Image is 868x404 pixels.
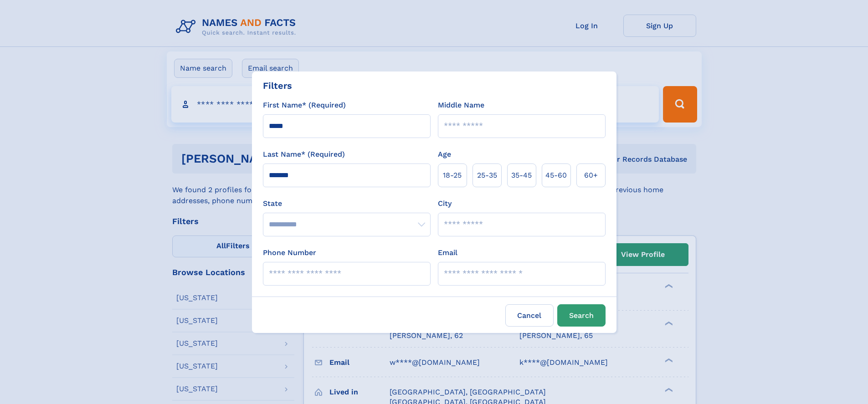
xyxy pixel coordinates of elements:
[263,100,346,111] label: First Name* (Required)
[505,304,554,327] label: Cancel
[557,304,606,327] button: Search
[443,170,462,181] span: 18‑25
[511,170,532,181] span: 35‑45
[438,149,451,160] label: Age
[263,149,345,160] label: Last Name* (Required)
[263,79,292,92] div: Filters
[438,247,457,258] label: Email
[263,247,316,258] label: Phone Number
[263,198,431,209] label: State
[438,198,452,209] label: City
[477,170,497,181] span: 25‑35
[438,100,484,111] label: Middle Name
[584,170,598,181] span: 60+
[545,170,567,181] span: 45‑60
